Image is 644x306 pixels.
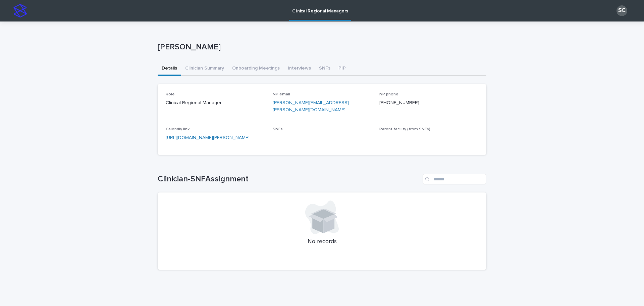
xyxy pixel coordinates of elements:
[379,134,478,141] p: -
[273,92,290,96] span: NP email
[423,174,486,184] input: Search
[166,92,175,96] span: Role
[616,5,627,16] div: SC
[273,134,372,141] p: -
[166,127,190,131] span: Calendly link
[273,100,349,112] a: [PERSON_NAME][EMAIL_ADDRESS][PERSON_NAME][DOMAIN_NAME]
[166,135,250,140] a: [URL][DOMAIN_NAME][PERSON_NAME]
[158,174,420,184] h1: Clinician-SNFAssignment
[158,42,484,52] p: [PERSON_NAME]
[315,62,334,76] button: SNFs
[334,62,350,76] button: PIP
[13,4,27,17] img: stacker-logo-s-only.png
[166,99,265,106] p: Clinical Regional Manager
[379,127,430,131] span: Parent facility (from SNFs)
[228,62,284,76] button: Onboarding Meetings
[379,92,398,96] span: NP phone
[273,127,283,131] span: SNFs
[166,238,478,246] p: No records
[379,100,419,105] a: [PHONE_NUMBER]
[181,62,228,76] button: Clinician Summary
[284,62,315,76] button: Interviews
[158,62,181,76] button: Details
